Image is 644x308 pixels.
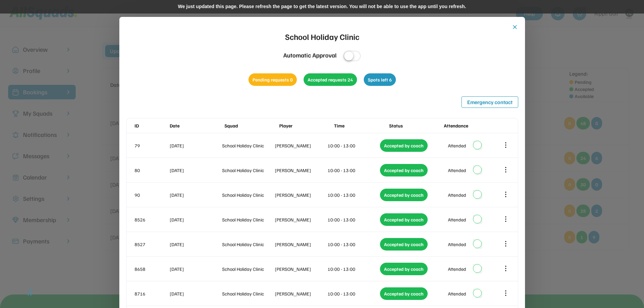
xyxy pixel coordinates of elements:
[448,216,466,223] div: Attended
[461,96,518,108] button: Emergency contact
[135,122,168,129] div: ID
[135,216,168,223] div: 8526
[334,122,387,129] div: Time
[222,216,273,223] div: School Holiday Clinic
[328,142,379,149] div: 10:00 - 13:00
[275,241,326,248] div: [PERSON_NAME]
[448,290,466,297] div: Attended
[328,167,379,174] div: 10:00 - 13:00
[380,263,428,275] div: Accepted by coach
[135,142,168,149] div: 79
[304,73,357,86] div: Accepted requests 24
[222,191,273,198] div: School Holiday Clinic
[170,122,223,129] div: Date
[328,191,379,198] div: 10:00 - 13:00
[275,216,326,223] div: [PERSON_NAME]
[170,265,221,273] div: [DATE]
[448,265,466,273] div: Attended
[222,290,273,297] div: School Holiday Clinic
[275,290,326,297] div: [PERSON_NAME]
[275,191,326,198] div: [PERSON_NAME]
[380,213,428,226] div: Accepted by coach
[170,191,221,198] div: [DATE]
[248,73,297,86] div: Pending requests 0
[135,167,168,174] div: 80
[389,122,443,129] div: Status
[222,241,273,248] div: School Holiday Clinic
[170,216,221,223] div: [DATE]
[283,51,337,60] div: Automatic Approval
[328,216,379,223] div: 10:00 - 13:00
[448,241,466,248] div: Attended
[135,191,168,198] div: 90
[448,191,466,198] div: Attended
[511,24,518,30] button: close
[448,142,466,149] div: Attended
[222,142,273,149] div: School Holiday Clinic
[328,290,379,297] div: 10:00 - 13:00
[285,30,359,43] div: School Holiday Clinic
[275,142,326,149] div: [PERSON_NAME]
[380,189,428,201] div: Accepted by coach
[170,290,221,297] div: [DATE]
[328,241,379,248] div: 10:00 - 13:00
[275,265,326,273] div: [PERSON_NAME]
[222,265,273,273] div: School Holiday Clinic
[224,122,278,129] div: Squad
[444,122,497,129] div: Attendance
[170,167,221,174] div: [DATE]
[380,139,428,152] div: Accepted by coach
[275,167,326,174] div: [PERSON_NAME]
[380,164,428,176] div: Accepted by coach
[170,142,221,149] div: [DATE]
[328,265,379,273] div: 10:00 - 13:00
[222,167,273,174] div: School Holiday Clinic
[279,122,333,129] div: Player
[364,73,396,86] div: Spots left 6
[380,238,428,251] div: Accepted by coach
[170,241,221,248] div: [DATE]
[448,167,466,174] div: Attended
[380,287,428,300] div: Accepted by coach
